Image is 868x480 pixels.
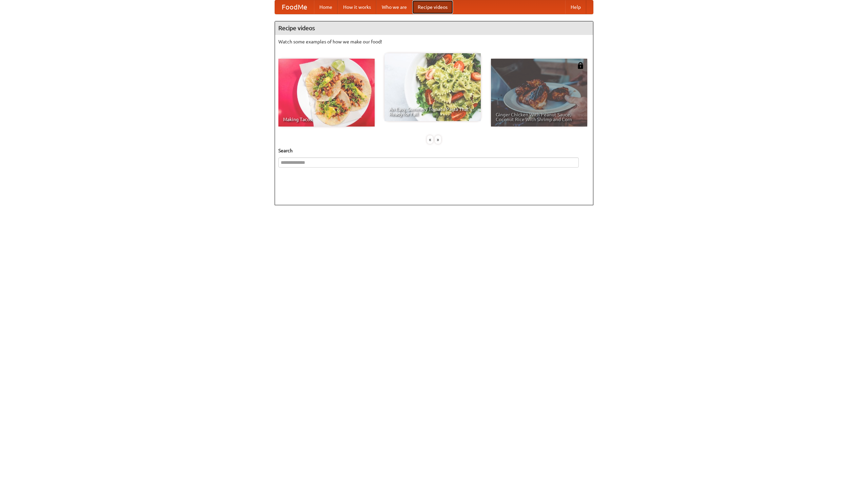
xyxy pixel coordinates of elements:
span: Making Tacos [283,117,370,122]
a: An Easy, Summery Tomato Pasta That's Ready for Fall [384,53,481,121]
a: Home [314,0,338,14]
a: Help [565,0,586,14]
span: An Easy, Summery Tomato Pasta That's Ready for Fall [389,107,476,116]
div: » [435,135,441,144]
a: FoodMe [275,0,314,14]
h5: Search [278,147,590,154]
a: Making Tacos [278,59,375,127]
img: 483408.png [577,62,584,69]
a: How it works [338,0,376,14]
div: « [427,135,433,144]
a: Who we are [376,0,412,14]
h4: Recipe videos [275,21,593,35]
p: Watch some examples of how we make our food! [278,38,590,45]
a: Recipe videos [412,0,453,14]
